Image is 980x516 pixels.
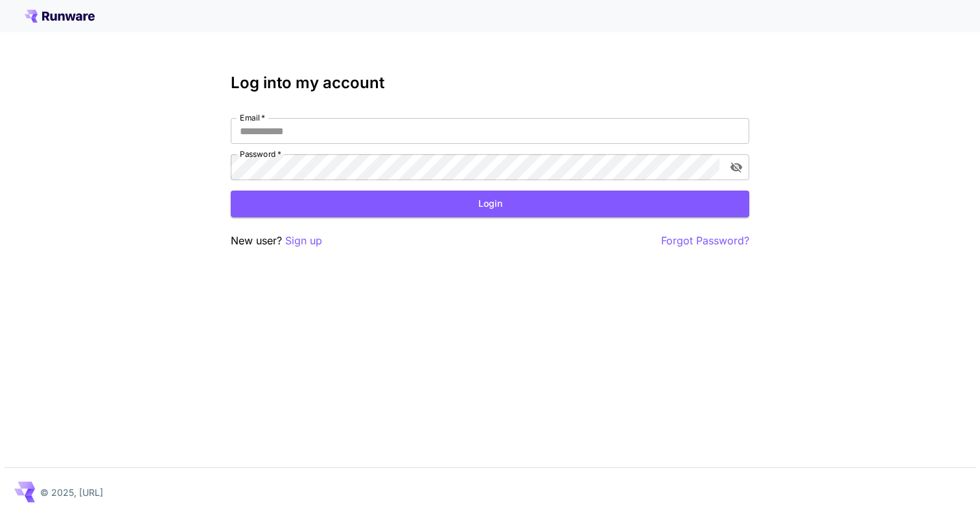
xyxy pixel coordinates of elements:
[231,233,322,249] p: New user?
[240,112,265,123] label: Email
[40,486,103,499] p: © 2025, [URL]
[725,156,748,179] button: toggle password visibility
[231,74,749,92] h3: Log into my account
[231,191,749,217] button: Login
[285,233,322,249] button: Sign up
[240,148,281,159] label: Password
[661,233,749,249] button: Forgot Password?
